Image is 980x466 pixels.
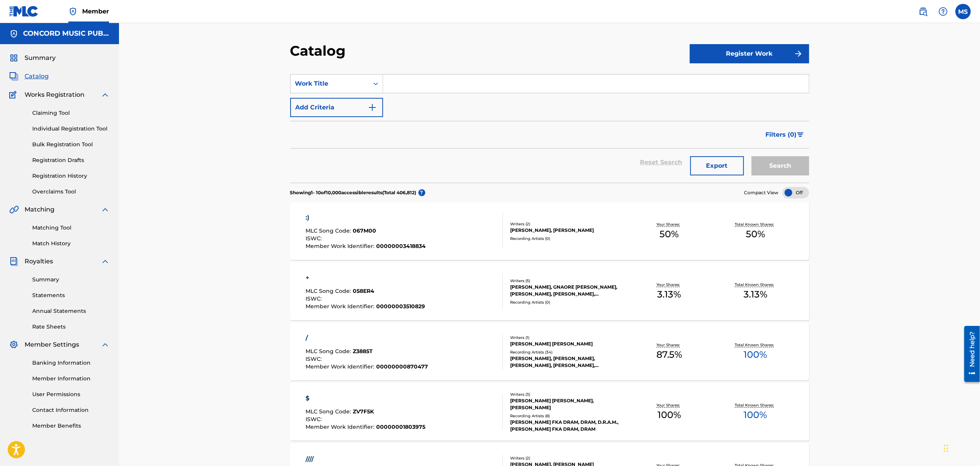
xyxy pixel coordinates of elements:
[32,291,110,299] a: Statements
[290,74,809,183] form: Search Form
[32,172,110,180] a: Registration History
[656,342,682,348] p: Your Shares:
[744,408,767,422] span: 100 %
[32,323,110,331] a: Rate Sheets
[101,257,110,266] img: expand
[690,156,744,175] button: Export
[306,303,376,310] span: Member Work Identifier :
[306,295,324,302] span: ISWC :
[306,408,353,415] span: MLC Song Code :
[290,383,809,441] a: $MLC Song Code:ZV7F5KISWC:Member Work Identifier:00000001803975Writers (3)[PERSON_NAME] [PERSON_N...
[510,299,626,305] div: Recording Artists ( 0 )
[510,221,626,227] div: Writers ( 2 )
[510,278,626,284] div: Writers ( 5 )
[306,227,353,234] span: MLC Song Code :
[32,422,110,430] a: Member Benefits
[68,7,78,16] img: Top Rightsholder
[306,235,324,242] span: ISWC :
[25,90,84,99] span: Works Registration
[656,282,682,288] p: Your Shares:
[306,348,353,355] span: MLC Song Code :
[306,363,376,370] span: Member Work Identifier :
[510,397,626,411] div: [PERSON_NAME] [PERSON_NAME], [PERSON_NAME]
[9,257,18,266] img: Royalties
[656,221,682,227] p: Your Shares:
[353,227,376,234] span: 067M00
[761,125,809,144] button: Filters (0)
[32,406,110,414] a: Contact Information
[735,342,776,348] p: Total Known Shares:
[290,323,809,380] a: /MLC Song Code:Z3885TISWC:Member Work Identifier:00000000870477Writers (1)[PERSON_NAME] [PERSON_N...
[32,156,110,164] a: Registration Drafts
[510,392,626,397] div: Writers ( 3 )
[656,348,682,362] span: 87.5 %
[510,284,626,297] div: [PERSON_NAME], GNAORE [PERSON_NAME], [PERSON_NAME], [PERSON_NAME], [PERSON_NAME]
[353,348,373,355] span: Z3885T
[794,49,803,58] img: f7272a7cc735f4ea7f67.svg
[744,288,767,301] span: 3.13 %
[306,334,428,343] div: /
[510,227,626,234] div: [PERSON_NAME], [PERSON_NAME]
[306,243,376,250] span: Member Work Identifier :
[306,288,353,294] span: MLC Song Code :
[32,140,110,149] a: Bulk Registration Tool
[290,263,809,320] a: +MLC Song Code:058ER4ISWC:Member Work Identifier:00000003510829Writers (5)[PERSON_NAME], GNAORE [...
[9,72,18,81] img: Catalog
[25,340,79,349] span: Member Settings
[510,349,626,355] div: Recording Artists ( 34 )
[9,53,56,63] a: SummarySummary
[368,103,377,112] img: 9d2ae6d4665cec9f34b9.svg
[916,4,931,19] a: Public Search
[919,7,928,16] img: search
[9,340,18,349] img: Member Settings
[376,303,425,310] span: 00000003510829
[959,323,980,385] iframe: Resource Center
[32,125,110,133] a: Individual Registration Tool
[797,132,804,137] img: filter
[955,4,971,19] div: User Menu
[510,236,626,241] div: Recording Artists ( 0 )
[746,227,765,241] span: 50 %
[25,257,53,266] span: Royalties
[32,109,110,117] a: Claiming Tool
[295,79,364,88] div: Work Title
[353,408,374,415] span: ZV7F5K
[9,29,18,38] img: Accounts
[290,202,809,260] a: :)MLC Song Code:067M00ISWC:Member Work Identifier:00000003418834Writers (2)[PERSON_NAME], [PERSON...
[658,408,681,422] span: 100 %
[101,340,110,349] img: expand
[744,348,767,362] span: 100 %
[306,355,324,362] span: ISWC :
[25,205,55,214] span: Matching
[744,189,779,196] span: Compact View
[659,227,679,241] span: 50 %
[656,402,682,408] p: Your Shares:
[32,240,110,248] a: Match History
[735,221,776,227] p: Total Known Shares:
[735,282,776,288] p: Total Known Shares:
[766,130,797,139] span: Filters ( 0 )
[306,416,324,423] span: ISWC :
[9,90,19,99] img: Works Registration
[306,455,374,464] div: ////
[939,7,948,16] img: help
[101,205,110,214] img: expand
[9,6,39,17] img: MLC Logo
[23,29,110,38] h5: CONCORD MUSIC PUBLISHING LLC
[353,288,374,294] span: 058ER4
[306,213,426,222] div: :)
[657,288,681,301] span: 3.13 %
[9,53,18,63] img: Summary
[510,419,626,433] div: [PERSON_NAME] FKA DRAM, DRAM, D.R.A.M., [PERSON_NAME] FKA DRAM, DRAM
[376,423,425,430] span: 00000001803975
[510,355,626,369] div: [PERSON_NAME], [PERSON_NAME], [PERSON_NAME], [PERSON_NAME], [PERSON_NAME]
[32,359,110,367] a: Banking Information
[510,413,626,419] div: Recording Artists ( 8 )
[32,188,110,196] a: Overclaims Tool
[9,205,19,214] img: Matching
[376,363,428,370] span: 00000000870477
[690,44,809,63] button: Register Work
[376,243,426,250] span: 00000003418834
